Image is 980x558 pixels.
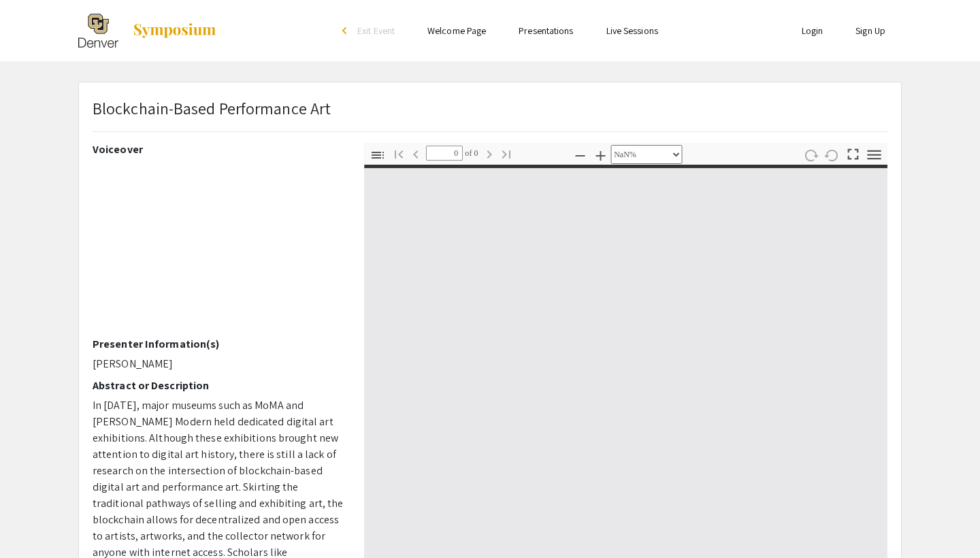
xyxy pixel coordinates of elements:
button: Rotate Clockwise [800,145,823,165]
button: Toggle Sidebar [366,145,389,165]
div: arrow_back_ios [342,27,350,35]
button: Rotate Counterclockwise [821,145,844,165]
a: Login [802,24,823,37]
select: Zoom [610,145,682,164]
button: Zoom Out [568,145,591,165]
span: of 0 [463,146,478,161]
h2: Abstract or Description [93,379,344,392]
button: Previous Page [404,144,427,163]
a: Live Sessions [606,24,658,37]
h2: Voiceover [93,143,344,156]
button: Tools [863,145,886,165]
a: Presentations [519,24,573,37]
button: Go to Last Page [495,144,518,163]
a: The 2025 Research and Creative Activities Symposium (RaCAS) [78,14,217,48]
span: Exit Event [357,24,395,37]
input: Page [426,146,463,161]
button: Next Page [478,144,501,163]
p: [PERSON_NAME] [93,356,344,372]
button: Switch to Presentation Mode [842,143,865,163]
p: Blockchain-Based Performance Art [93,96,331,120]
a: Welcome Page [427,24,486,37]
img: Symposium by ForagerOne [132,22,217,39]
button: Zoom In [589,145,612,165]
a: Sign Up [855,24,885,37]
h2: Presenter Information(s) [93,338,344,350]
button: Go to First Page [387,144,410,163]
img: The 2025 Research and Creative Activities Symposium (RaCAS) [78,14,118,48]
